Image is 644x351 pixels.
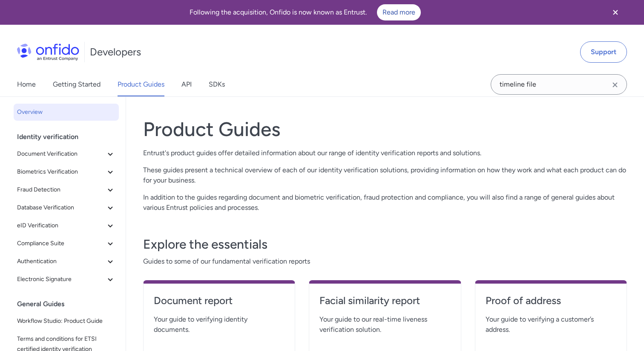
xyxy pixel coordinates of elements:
[154,294,285,307] h4: Document report
[17,203,105,213] span: Database Verification
[14,253,119,270] button: Authentication
[118,73,164,96] a: Product Guides
[209,73,225,96] a: SDKs
[17,149,105,159] span: Document Verification
[580,41,627,63] a: Support
[14,199,119,216] button: Database Verification
[17,316,115,326] span: Workflow Studio: Product Guide
[143,236,627,253] h3: Explore the essentials
[17,238,105,249] span: Compliance Suite
[610,80,620,90] svg: Clear search field button
[154,294,285,314] a: Document report
[143,117,627,141] h1: Product Guides
[319,294,450,307] h4: Facial similarity report
[17,167,105,177] span: Biometrics Verification
[377,4,421,20] a: Read more
[17,296,122,313] div: General Guides
[14,104,119,121] a: Overview
[486,314,616,335] span: Your guide to verifying a customer’s address.
[143,165,627,186] p: These guides present a technical overview of each of our identity verification solutions, providi...
[486,294,616,307] h4: Proof of address
[486,294,616,314] a: Proof of address
[17,256,105,267] span: Authentication
[14,217,119,234] button: eID Verification
[14,313,119,330] a: Workflow Studio: Product Guide
[17,73,36,96] a: Home
[319,314,450,335] span: Your guide to our real-time liveness verification solution.
[181,73,192,96] a: API
[14,271,119,288] button: Electronic Signature
[143,192,627,213] p: In addition to the guides regarding document and biometric verification, fraud protection and com...
[154,314,285,335] span: Your guide to verifying identity documents.
[610,7,621,17] svg: Close banner
[10,4,600,20] div: Following the acquisition, Onfido is now known as Entrust.
[90,45,141,59] h1: Developers
[491,74,627,95] input: Onfido search input field
[14,163,119,180] button: Biometrics Verification
[14,145,119,162] button: Document Verification
[17,107,115,117] span: Overview
[143,256,627,267] span: Guides to some of our fundamental verification reports
[14,181,119,198] button: Fraud Detection
[14,235,119,252] button: Compliance Suite
[53,73,101,96] a: Getting Started
[600,2,631,23] button: Close banner
[17,128,122,145] div: Identity verification
[17,44,79,61] img: Onfido Logo
[17,185,105,195] span: Fraud Detection
[17,220,105,231] span: eID Verification
[143,148,627,158] p: Entrust's product guides offer detailed information about our range of identity verification repo...
[17,274,105,284] span: Electronic Signature
[319,294,450,314] a: Facial similarity report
